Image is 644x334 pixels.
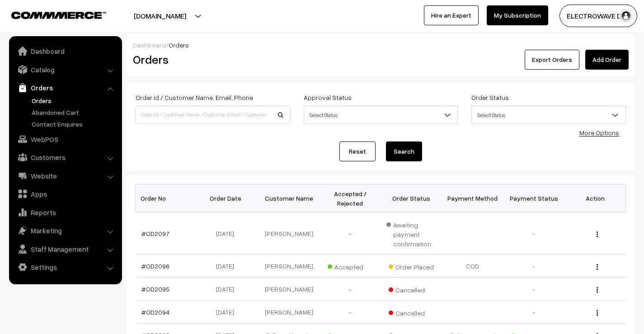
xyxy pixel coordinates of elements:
[564,184,626,212] th: Action
[136,184,197,212] th: Order No
[386,141,422,161] button: Search
[559,5,637,27] button: ELECTROWAVE DE…
[585,50,629,70] a: Add Order
[503,254,565,278] td: -
[381,184,442,212] th: Order Status
[169,41,189,49] span: Orders
[11,149,119,165] a: Customers
[320,184,381,212] th: Accepted / Rejected
[503,301,565,324] td: -
[197,301,259,324] td: [DATE]
[11,222,119,239] a: Marketing
[304,93,352,102] label: Approval Status
[389,306,434,318] span: Cancelled
[619,9,633,23] img: user
[259,212,320,254] td: [PERSON_NAME]
[102,5,218,27] button: [DOMAIN_NAME]
[133,40,629,50] div: /
[389,283,434,295] span: Cancelled
[133,52,289,66] h2: Orders
[11,241,119,257] a: Staff Management
[503,278,565,301] td: -
[29,108,119,117] a: Abandoned Cart
[597,287,598,293] img: Menu
[386,218,437,249] span: Awaiting payment confirmation
[29,119,119,129] a: Contact Enquires
[197,212,259,254] td: [DATE]
[11,9,90,20] a: COMMMERCE
[424,5,479,25] a: Hire an Expert
[133,41,166,49] a: Dashboard
[11,204,119,221] a: Reports
[304,107,458,123] span: Select Status
[259,301,320,324] td: [PERSON_NAME]
[442,254,503,278] td: COD
[525,50,579,70] button: Export Orders
[11,259,119,275] a: Settings
[259,278,320,301] td: [PERSON_NAME]
[597,231,598,237] img: Menu
[136,93,253,102] label: Order Id / Customer Name, Email, Phone
[11,80,119,96] a: Orders
[597,310,598,316] img: Menu
[197,278,259,301] td: [DATE]
[503,184,565,212] th: Payment Status
[141,262,169,270] a: #OD2096
[11,168,119,184] a: Website
[320,301,381,324] td: -
[259,184,320,212] th: Customer Name
[487,5,548,25] a: My Subscription
[597,264,598,270] img: Menu
[503,212,565,254] td: -
[141,285,169,293] a: #OD2095
[197,254,259,278] td: [DATE]
[320,278,381,301] td: -
[339,141,376,161] a: Reset
[11,186,119,202] a: Apps
[11,131,119,147] a: WebPOS
[11,12,106,19] img: COMMMERCE
[579,129,619,136] a: More Options
[136,106,290,124] input: Order Id / Customer Name / Customer Email / Customer Phone
[259,254,320,278] td: [PERSON_NAME]
[197,184,259,212] th: Order Date
[472,107,625,123] span: Select Status
[29,96,119,105] a: Orders
[471,106,626,124] span: Select Status
[471,93,509,102] label: Order Status
[11,43,119,59] a: Dashboard
[304,106,458,124] span: Select Status
[320,212,381,254] td: -
[442,184,503,212] th: Payment Method
[141,230,169,237] a: #OD2097
[11,61,119,78] a: Catalog
[328,260,373,272] span: Accepted
[389,260,434,272] span: Order Placed
[141,308,169,316] a: #OD2094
